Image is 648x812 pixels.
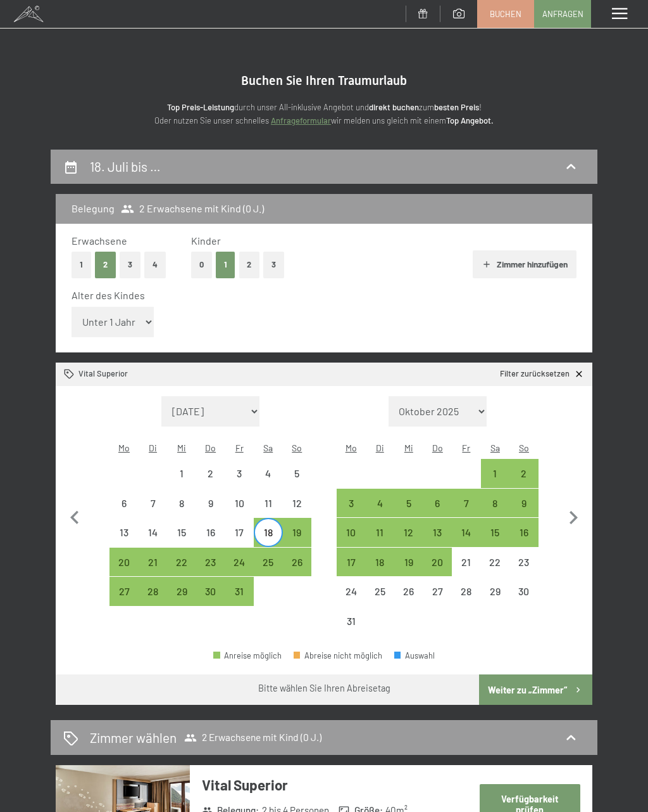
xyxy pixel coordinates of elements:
div: Fri Jul 24 2026 [225,548,254,577]
div: Tue Aug 04 2026 [365,489,394,518]
div: Sat Aug 15 2026 [481,518,510,547]
div: Sun Aug 23 2026 [509,548,539,577]
div: Abreise möglich [283,518,312,547]
div: 29 [482,586,509,613]
div: Abreise nicht möglich [394,577,423,606]
div: Alter des Kindes [72,288,566,302]
div: Thu Jul 09 2026 [196,489,225,518]
div: 1 [482,468,509,495]
h2: 18. Juli bis … [90,158,161,174]
div: Sun Aug 09 2026 [509,489,539,518]
div: 31 [338,616,364,643]
div: Abreise möglich [167,548,196,577]
span: Erwachsene [72,235,127,247]
button: 2 [95,252,116,278]
div: 16 [197,527,224,554]
svg: Zimmer [64,369,75,380]
div: 26 [284,557,311,584]
div: Abreise möglich [167,577,196,606]
div: Sat Aug 22 2026 [481,548,510,577]
div: Abreise möglich [365,518,394,547]
div: 24 [226,557,252,584]
abbr: Samstag [263,442,273,453]
strong: direkt buchen [369,102,419,112]
div: 24 [338,586,364,613]
div: 28 [453,586,480,613]
abbr: Mittwoch [177,442,186,453]
abbr: Samstag [490,442,500,453]
span: Buchen Sie Ihren Traumurlaub [241,73,407,88]
div: 4 [366,498,393,525]
div: Tue Aug 11 2026 [365,518,394,547]
abbr: Sonntag [292,442,302,453]
div: Sat Jul 25 2026 [254,548,283,577]
div: 26 [396,586,422,613]
div: Abreise möglich [254,518,283,547]
div: Abreise nicht möglich [167,489,196,518]
div: 3 [226,468,252,495]
p: durch unser All-inklusive Angebot und zum ! Oder nutzen Sie unser schnelles wir melden uns gleich... [51,101,597,127]
button: Nächster Monat [560,396,587,636]
div: 3 [338,498,364,525]
div: Abreise möglich [481,489,510,518]
div: Abreise möglich [109,577,139,606]
button: 4 [144,252,166,278]
div: 27 [111,586,137,613]
div: Thu Jul 02 2026 [196,459,225,488]
div: Abreise möglich [196,548,225,577]
div: Abreise nicht möglich [225,459,254,488]
div: 1 [168,468,195,495]
div: Abreise möglich [481,518,510,547]
div: Abreise möglich [365,548,394,577]
div: 12 [284,498,311,525]
div: Abreise möglich [509,459,539,488]
div: Wed Aug 19 2026 [394,548,423,577]
div: 20 [425,557,451,584]
div: Abreise möglich [423,548,452,577]
span: 2 Erwachsene mit Kind (0 J.) [184,731,321,744]
div: Abreise nicht möglich [337,577,366,606]
div: Sun Aug 16 2026 [509,518,539,547]
div: 20 [111,557,137,584]
div: 18 [255,527,282,554]
abbr: Donnerstag [432,442,443,453]
div: 19 [284,527,311,554]
button: 1 [72,252,91,278]
div: Tue Jul 07 2026 [139,489,168,518]
div: 29 [168,586,195,613]
div: Abreise möglich [423,518,452,547]
div: Abreise möglich [139,548,168,577]
div: Abreise nicht möglich [139,489,168,518]
div: Abreise nicht möglich [225,518,254,547]
div: 8 [168,498,195,525]
abbr: Donnerstag [205,442,216,453]
div: 14 [453,527,480,554]
div: 10 [226,498,252,525]
button: Zimmer hinzufügen [473,250,576,278]
button: Weiter zu „Zimmer“ [479,674,592,705]
div: Sun Aug 02 2026 [509,459,539,488]
div: Thu Jul 16 2026 [196,518,225,547]
div: Abreise möglich [394,518,423,547]
div: Mon Jul 27 2026 [109,577,139,606]
div: Abreise nicht möglich [481,548,510,577]
div: Abreise nicht möglich [283,489,312,518]
div: 9 [511,498,537,525]
div: Abreise nicht möglich [254,489,283,518]
h3: Vital Superior [202,775,471,795]
div: 28 [140,586,166,613]
div: 4 [255,468,282,495]
button: 1 [216,252,235,278]
button: 2 [239,252,260,278]
div: Fri Jul 17 2026 [225,518,254,547]
a: Filter zurücksetzen [500,368,584,380]
div: Abreise möglich [394,548,423,577]
div: 21 [453,557,480,584]
div: Abreise nicht möglich [109,489,139,518]
div: Abreise möglich [283,548,312,577]
div: 2 [511,468,537,495]
div: 31 [226,586,252,613]
div: 15 [482,527,509,554]
div: Abreise möglich [139,577,168,606]
div: Abreise möglich [225,577,254,606]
